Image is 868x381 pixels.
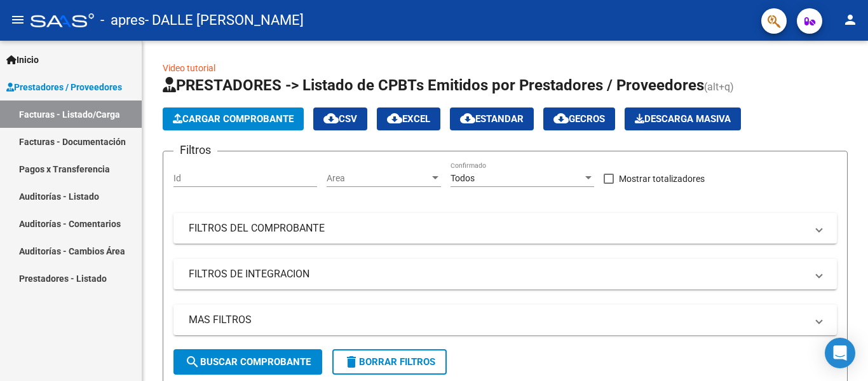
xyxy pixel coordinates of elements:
mat-panel-title: MAS FILTROS [189,313,806,327]
button: Cargar Comprobante [163,107,304,130]
span: Cargar Comprobante [173,113,294,125]
mat-panel-title: FILTROS DEL COMPROBANTE [189,221,806,235]
mat-panel-title: FILTROS DE INTEGRACION [189,267,806,281]
button: Estandar [450,107,534,130]
mat-expansion-panel-header: FILTROS DEL COMPROBANTE [173,213,837,244]
mat-icon: delete [344,354,359,370]
span: EXCEL [387,113,430,125]
mat-icon: cloud_download [387,111,402,126]
span: - DALLE [PERSON_NAME] [145,6,304,34]
span: Descarga Masiva [635,113,731,125]
span: Area [327,173,430,184]
span: Gecros [553,113,605,125]
button: Buscar Comprobante [173,349,322,375]
span: Estandar [460,113,524,125]
mat-icon: person [843,12,858,27]
span: Mostrar totalizadores [619,171,705,186]
button: Descarga Masiva [625,107,741,130]
mat-icon: cloud_download [553,111,569,126]
span: (alt+q) [704,81,734,93]
span: Buscar Comprobante [185,356,311,368]
button: Gecros [543,107,615,130]
h3: Filtros [173,141,217,159]
mat-expansion-panel-header: FILTROS DE INTEGRACION [173,259,837,289]
button: Borrar Filtros [332,349,447,375]
span: Todos [451,173,475,183]
span: Borrar Filtros [344,356,435,368]
div: Open Intercom Messenger [825,338,855,368]
button: EXCEL [377,107,440,130]
span: CSV [323,113,357,125]
span: PRESTADORES -> Listado de CPBTs Emitidos por Prestadores / Proveedores [163,76,704,94]
span: Inicio [6,53,39,67]
button: CSV [313,107,367,130]
span: Prestadores / Proveedores [6,80,122,94]
mat-icon: menu [10,12,25,27]
mat-icon: cloud_download [323,111,339,126]
mat-icon: cloud_download [460,111,475,126]
a: Video tutorial [163,63,215,73]
app-download-masive: Descarga masiva de comprobantes (adjuntos) [625,107,741,130]
mat-expansion-panel-header: MAS FILTROS [173,305,837,335]
mat-icon: search [185,354,200,370]
span: - apres [100,6,145,34]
